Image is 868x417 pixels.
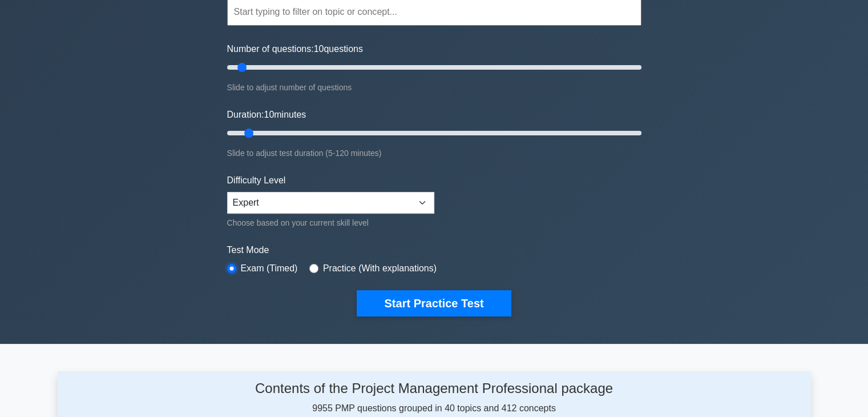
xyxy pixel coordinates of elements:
label: Duration: minutes [227,108,306,122]
div: Slide to adjust test duration (5-120 minutes) [227,146,641,160]
label: Number of questions: questions [227,42,363,56]
button: Start Practice Test [357,290,511,316]
span: 10 [264,110,274,119]
label: Exam (Timed) [241,262,298,275]
label: Test Mode [227,243,641,257]
div: Choose based on your current skill level [227,216,434,230]
label: Difficulty Level [227,174,286,187]
h4: Contents of the Project Management Professional package [165,380,703,397]
div: 9955 PMP questions grouped in 40 topics and 412 concepts [165,380,703,415]
div: Slide to adjust number of questions [227,81,641,94]
span: 10 [314,44,324,54]
label: Practice (With explanations) [323,262,437,275]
